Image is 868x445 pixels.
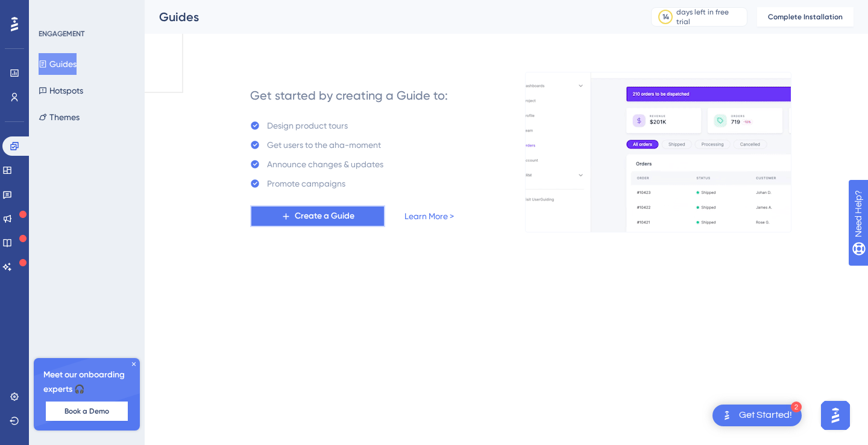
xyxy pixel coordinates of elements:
button: Create a Guide [250,205,385,227]
div: Settings [10,53,39,62]
span: Create a Guide [295,209,354,223]
span: Book a Demo [64,406,109,416]
button: Edit [5,19,28,41]
div: Get Started! [739,409,792,422]
div: days left in free trial [676,7,743,27]
div: 2 [791,402,802,412]
div: Close [58,75,78,84]
img: launcher-image-alternative-text [720,408,734,423]
span: Meet our onboarding experts 🎧 [43,368,130,397]
button: Close [53,63,83,86]
div: Open Get Started! checklist, remaining modules: 2 [712,405,802,426]
img: 21a29cd0e06a8f1d91b8bced9f6e1c06.gif [525,72,791,232]
button: Complete Installation [757,7,854,27]
div: Design product tours [267,118,348,133]
button: Hotspots [39,80,83,101]
div: Edit [10,30,24,39]
img: hide.svg [24,65,34,75]
button: Guides [39,53,77,75]
button: Themes [39,106,80,128]
button: Settings [5,41,43,63]
img: close.svg [63,65,73,75]
div: Promote campaigns [267,176,345,191]
div: ENGAGEMENT [39,29,84,39]
div: Announce changes & updates [267,157,383,171]
button: Book a Demo [46,402,128,421]
span: Need Help? [28,3,75,18]
div: Get users to the aha-moment [267,138,381,152]
iframe: UserGuiding AI Assistant Launcher [817,397,854,434]
a: Learn More > [404,209,454,223]
div: Hide panel [10,75,48,84]
img: settings.svg [19,43,29,53]
button: Hide panel [5,63,53,86]
img: edit.svg [11,21,21,30]
div: 14 [662,12,669,22]
span: Complete Installation [768,12,843,22]
div: Guides [159,8,621,25]
div: Get started by creating a Guide to: [250,87,448,104]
